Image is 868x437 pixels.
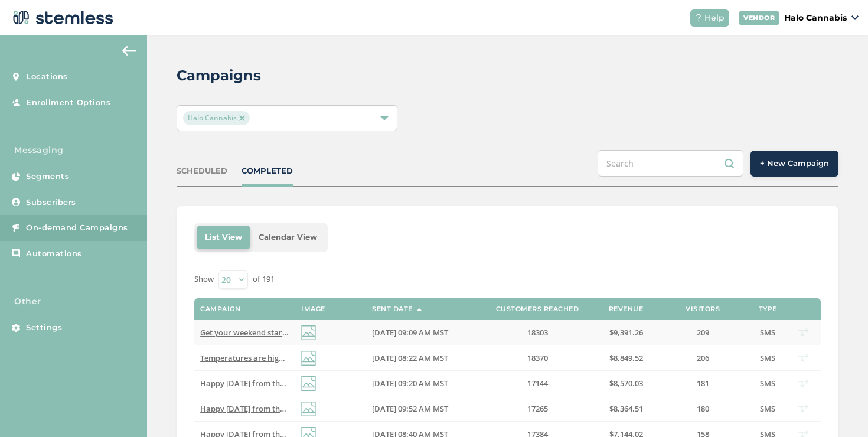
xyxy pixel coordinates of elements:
span: Help [704,12,725,24]
label: of 191 [253,273,275,285]
label: Temperatures are high, but prices are low! Come say hi at the Halo! Reply END to cancel [200,353,289,363]
label: SMS [756,328,779,338]
li: Calendar View [250,226,325,249]
label: Show [194,273,214,285]
span: SMS [760,327,775,338]
img: logo-dark-0685b13c.svg [9,6,113,30]
span: [DATE] 09:20 AM MST [372,378,448,389]
label: Happy Friday from the Halo! Come check our deals for the weekend!🌱😎 Reply END to cancel [200,404,289,414]
span: [DATE] 09:52 AM MST [372,403,448,414]
span: Get your weekend started right with the Halo, deals across the store! Reply END to cancel [200,327,524,338]
span: Locations [26,71,68,83]
span: 181 [697,378,709,389]
button: + New Campaign [750,151,838,177]
span: $9,391.26 [609,327,643,338]
label: 206 [661,353,744,363]
span: On-demand Campaigns [26,222,128,234]
label: 209 [661,328,744,338]
span: Happy [DATE] from the Halo! Come check our deals for the weekend!🌱😎 Reply END to cancel [200,378,542,389]
label: Happy Friday from the Halo! Come check our deals for the weekend!🌱😎 Reply END to cancel [200,379,289,389]
span: SMS [760,378,775,389]
label: 08/15/2025 09:09 AM MST [372,328,472,338]
label: 18303 [484,328,590,338]
label: Revenue [609,305,644,313]
label: 181 [661,379,744,389]
span: $8,570.03 [609,378,643,389]
label: 08/01/2025 09:20 AM MST [372,379,472,389]
span: 17144 [527,378,548,389]
span: 209 [697,327,709,338]
label: Visitors [686,305,720,313]
div: VENDOR [739,11,779,25]
span: Halo Cannabis [183,111,250,125]
span: SMS [760,403,775,414]
label: 17265 [484,404,590,414]
img: icon-img-d887fa0c.svg [301,351,316,366]
img: icon-close-accent-8a337256.svg [239,115,245,121]
label: Type [759,305,777,313]
label: SMS [756,353,779,363]
li: List View [197,226,250,249]
img: icon-help-white-03924b79.svg [695,14,702,21]
img: icon-arrow-back-accent-c549486e.svg [122,46,136,56]
span: SMS [760,353,775,363]
label: $8,849.52 [602,353,650,363]
span: Segments [26,171,69,182]
label: 08/08/2025 08:22 AM MST [372,353,472,363]
span: Temperatures are high, but prices are low! Come say hi at the Halo! Reply END to cancel [200,353,520,363]
span: Automations [26,248,82,260]
span: [DATE] 09:09 AM MST [372,327,448,338]
img: icon_down-arrow-small-66adaf34.svg [851,15,859,20]
label: $8,364.51 [602,404,650,414]
span: 180 [697,403,709,414]
label: Sent Date [372,305,413,313]
label: 07/25/2025 09:52 AM MST [372,404,472,414]
label: Customers Reached [496,305,579,313]
iframe: Chat Widget [809,380,868,437]
span: [DATE] 08:22 AM MST [372,353,448,363]
label: $8,570.03 [602,379,650,389]
span: 206 [697,353,709,363]
img: icon-sort-1e1d7615.svg [416,308,422,311]
h2: Campaigns [177,65,261,86]
span: 17265 [527,403,548,414]
span: Happy [DATE] from the Halo! Come check our deals for the weekend!🌱😎 Reply END to cancel [200,403,542,414]
label: SMS [756,379,779,389]
span: + New Campaign [760,158,829,169]
span: 18370 [527,353,548,363]
div: SCHEDULED [177,165,227,177]
label: Campaign [200,305,240,313]
span: Settings [26,322,62,334]
span: $8,849.52 [609,353,643,363]
label: 180 [661,404,744,414]
input: Search [598,150,743,177]
span: Enrollment Options [26,97,110,109]
span: 18303 [527,327,548,338]
label: SMS [756,404,779,414]
label: 17144 [484,379,590,389]
label: $9,391.26 [602,328,650,338]
span: Subscribers [26,197,76,208]
span: $8,364.51 [609,403,643,414]
img: icon-img-d887fa0c.svg [301,325,316,340]
img: icon-img-d887fa0c.svg [301,402,316,416]
p: Halo Cannabis [784,12,847,24]
img: icon-img-d887fa0c.svg [301,376,316,391]
label: Get your weekend started right with the Halo, deals across the store! Reply END to cancel [200,328,289,338]
label: 18370 [484,353,590,363]
label: Image [301,305,325,313]
div: COMPLETED [242,165,293,177]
